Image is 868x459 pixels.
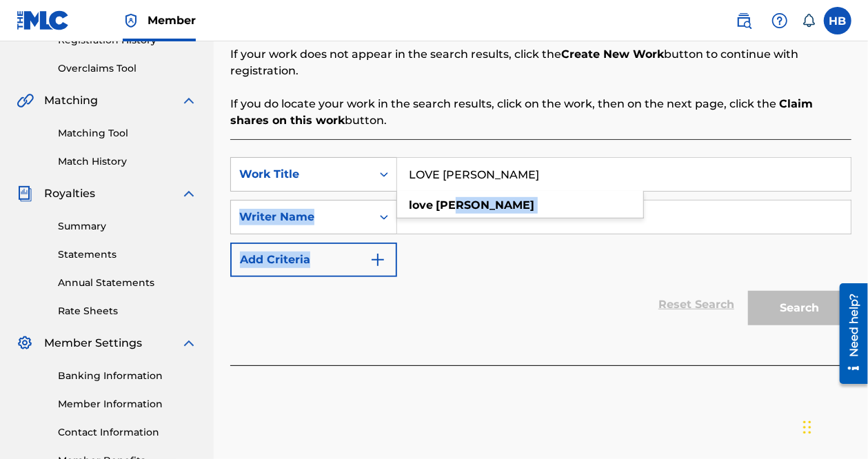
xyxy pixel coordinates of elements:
img: MLC Logo [17,10,70,30]
a: Annual Statements [58,276,197,290]
img: Royalties [17,185,33,202]
div: Notifications [802,14,816,28]
div: Help [766,7,794,34]
a: Rate Sheets [58,304,197,318]
img: search [736,12,752,29]
p: If your work does not appear in the search results, click the button to continue with registration. [230,46,851,79]
img: expand [181,92,197,109]
img: 9d2ae6d4665cec9f34b9.svg [370,252,386,268]
div: Drag [803,407,811,448]
span: Member Settings [44,335,142,351]
strong: [PERSON_NAME] [436,198,534,212]
a: Contact Information [58,425,197,440]
img: Member Settings [17,335,33,351]
p: If you do locate your work in the search results, click on the work, then on the next page, click... [230,96,851,129]
a: Matching Tool [58,126,197,141]
a: Match History [58,154,197,169]
span: Royalties [44,185,95,202]
div: User Menu [824,7,851,34]
img: help [771,12,788,29]
strong: love [409,198,433,212]
img: expand [181,185,197,202]
div: Work Title [239,166,363,183]
a: Summary [58,219,197,234]
span: Matching [44,92,98,109]
a: Statements [58,247,197,262]
iframe: Resource Center [829,278,868,389]
img: Matching [17,92,34,109]
strong: Create New Work [561,48,664,61]
img: expand [181,335,197,351]
div: Writer Name [239,209,363,225]
img: Top Rightsholder [123,12,139,29]
span: Member [148,12,196,28]
a: Overclaims Tool [58,61,197,76]
button: Add Criteria [230,243,397,277]
a: Member Information [58,397,197,411]
a: Banking Information [58,369,197,383]
form: Search Form [230,157,851,332]
a: Public Search [730,7,758,34]
iframe: Chat Widget [799,393,868,459]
